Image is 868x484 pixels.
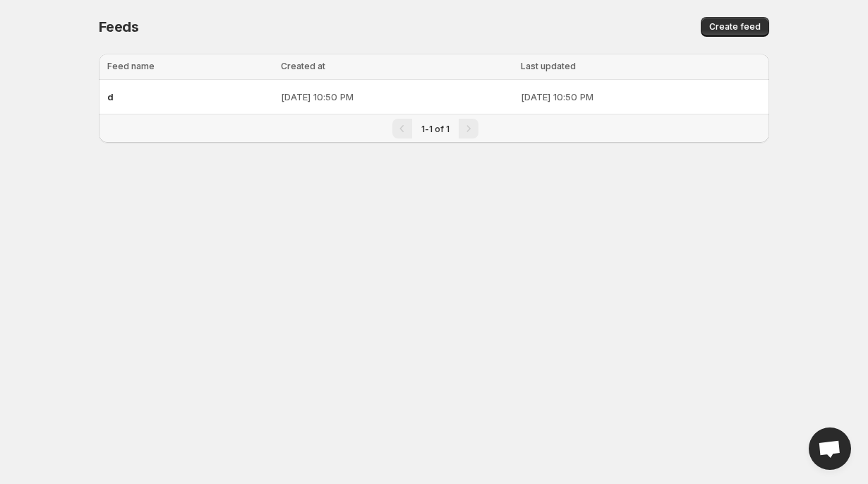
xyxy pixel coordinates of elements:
[809,427,851,470] a: Open chat
[709,21,761,33] span: Create feed
[107,61,155,71] span: Feed name
[281,90,512,104] p: [DATE] 10:50 PM
[107,91,114,102] span: d
[521,90,761,104] p: [DATE] 10:50 PM
[701,17,769,37] button: Create feed
[421,124,450,134] span: 1-1 of 1
[99,18,139,35] span: Feeds
[99,114,769,143] nav: Pagination
[521,61,576,71] span: Last updated
[281,61,325,71] span: Created at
